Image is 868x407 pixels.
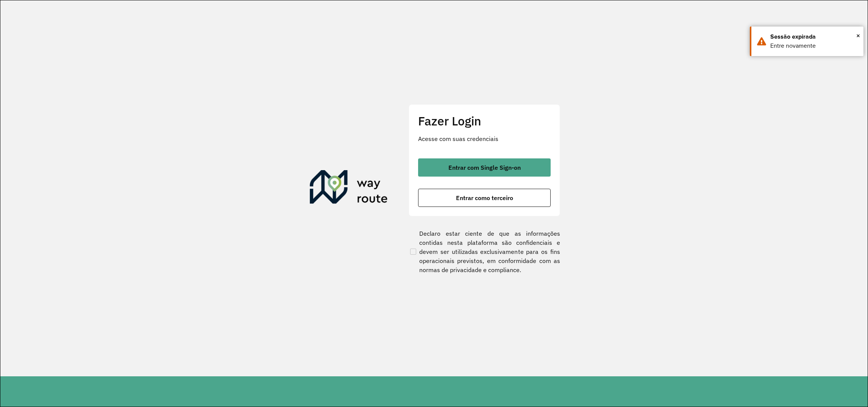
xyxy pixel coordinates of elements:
h2: Fazer Login [418,114,551,128]
button: Close [856,30,860,41]
span: Entrar como terceiro [456,195,513,201]
span: × [856,30,860,41]
button: button [418,158,551,177]
span: Entrar com Single Sign-on [448,164,521,171]
button: button [418,189,551,207]
label: Declaro estar ciente de que as informações contidas nesta plataforma são confidenciais e devem se... [409,229,560,274]
p: Acesse com suas credenciais [418,134,551,143]
img: Roteirizador AmbevTech [310,170,388,207]
div: Sessão expirada [770,32,858,41]
div: Entre novamente [770,41,858,50]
